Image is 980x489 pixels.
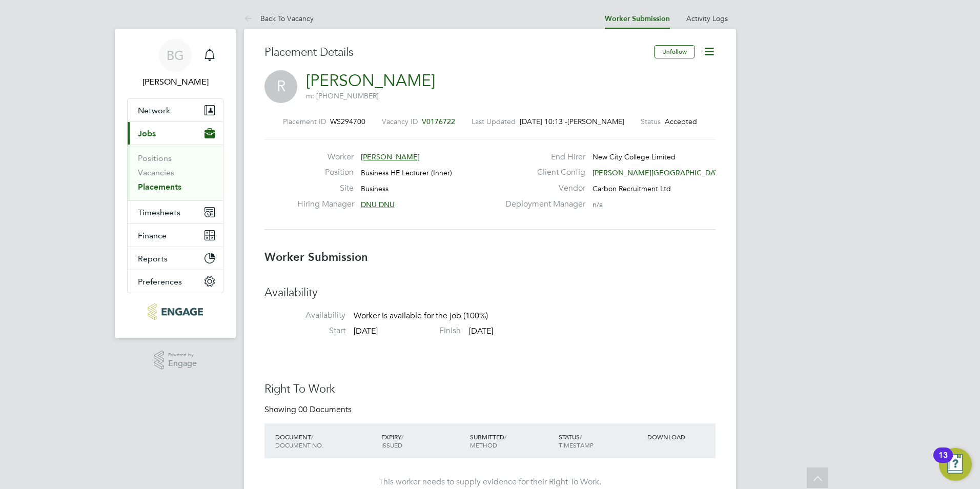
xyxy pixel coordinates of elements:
a: Back To Vacancy [244,14,314,23]
label: Client Config [499,167,585,178]
span: Preferences [138,277,182,287]
span: Business [361,184,389,193]
span: Network [138,106,170,115]
span: [DATE] 10:13 - [520,117,567,126]
a: BG[PERSON_NAME] [127,39,223,88]
span: Accepted [665,117,697,126]
div: This worker needs to supply evidence for their Right To Work. [275,477,705,487]
a: [PERSON_NAME] [306,71,435,91]
span: / [504,433,506,441]
span: DNU DNU [361,200,395,209]
span: Powered by [168,351,197,359]
label: Worker [297,152,354,162]
span: New City College Limited [593,152,676,161]
span: [PERSON_NAME][GEOGRAPHIC_DATA] [593,168,725,177]
div: Jobs [128,145,223,200]
span: DOCUMENT NO. [275,441,323,449]
a: Positions [138,153,172,163]
span: [DATE] [469,326,493,336]
h3: Availability [264,286,716,300]
button: Network [128,99,223,121]
a: Powered byEngage [154,351,197,370]
span: Becky Green [127,76,223,88]
span: 00 Documents [298,404,352,415]
b: Worker Submission [264,250,368,264]
div: 13 [938,455,948,468]
div: SUBMITTED [467,427,556,454]
div: DOCUMENT [273,427,379,454]
nav: Main navigation [115,29,236,338]
h3: Right To Work [264,382,716,397]
a: Go to home page [127,303,223,320]
img: carbonrecruitment-logo-retina.png [148,303,202,320]
label: Placement ID [283,117,326,126]
button: Reports [128,247,223,270]
a: Vacancies [138,168,174,177]
label: Vacancy ID [382,117,418,126]
label: Vendor [499,183,585,194]
div: Showing [264,404,354,415]
span: Reports [138,254,168,263]
span: m: [PHONE_NUMBER] [306,91,379,100]
span: / [580,433,582,441]
label: Start [264,325,345,336]
span: Finance [138,231,167,240]
span: WS294700 [330,117,365,126]
span: METHOD [470,441,497,449]
label: Availability [264,310,345,321]
span: [DATE] [354,326,378,336]
span: BG [167,49,184,62]
span: Timesheets [138,208,180,217]
span: [PERSON_NAME] [361,152,420,161]
button: Open Resource Center, 13 new notifications [939,448,972,481]
div: EXPIRY [379,427,467,454]
span: Worker is available for the job (100%) [354,311,488,321]
button: Finance [128,224,223,247]
label: Status [641,117,661,126]
button: Jobs [128,122,223,145]
label: Position [297,167,354,178]
button: Timesheets [128,201,223,223]
label: Site [297,183,354,194]
span: / [311,433,313,441]
label: Deployment Manager [499,199,585,210]
span: ISSUED [381,441,402,449]
a: Activity Logs [686,14,728,23]
div: STATUS [556,427,645,454]
a: Placements [138,182,181,192]
a: Worker Submission [605,14,670,23]
span: [PERSON_NAME] [567,117,624,126]
span: Carbon Recruitment Ltd [593,184,671,193]
div: DOWNLOAD [645,427,716,446]
label: Hiring Manager [297,199,354,210]
span: Business HE Lecturer (Inner) [361,168,452,177]
label: Finish [380,325,461,336]
button: Preferences [128,270,223,293]
button: Unfollow [654,45,695,58]
span: Jobs [138,129,156,138]
label: Last Updated [472,117,516,126]
span: / [401,433,403,441]
span: R [264,70,297,103]
span: Engage [168,359,197,368]
span: V0176722 [422,117,455,126]
span: n/a [593,200,603,209]
span: TIMESTAMP [559,441,594,449]
label: End Hirer [499,152,585,162]
h3: Placement Details [264,45,646,60]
